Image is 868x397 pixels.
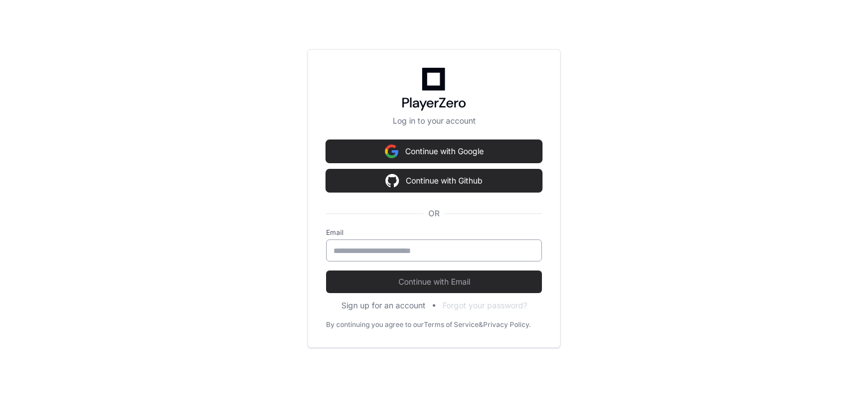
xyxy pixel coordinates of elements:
[326,276,542,287] span: Continue with Email
[326,228,542,237] label: Email
[341,300,426,311] button: Sign up for an account
[479,320,483,329] div: &
[424,320,479,329] a: Terms of Service
[326,140,542,163] button: Continue with Google
[483,320,531,329] a: Privacy Policy.
[385,169,399,192] img: Sign in with google
[326,320,424,329] div: By continuing you agree to our
[442,300,527,311] button: Forgot your password?
[424,208,444,219] span: OR
[326,271,542,293] button: Continue with Email
[326,169,542,192] button: Continue with Github
[326,115,542,126] p: Log in to your account
[385,140,398,163] img: Sign in with google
